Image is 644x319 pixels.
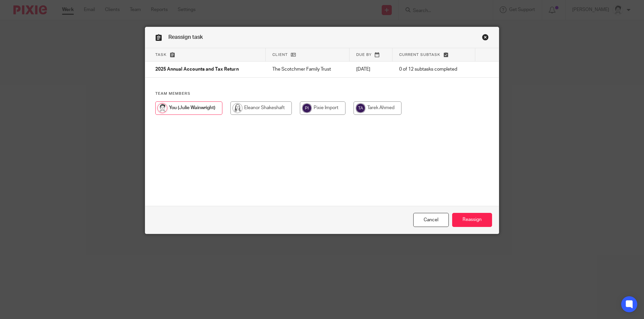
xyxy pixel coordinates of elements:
[482,34,489,43] a: Close this dialog window
[413,213,449,227] a: Close this dialog window
[392,62,476,78] td: 0 of 12 subtasks completed
[356,53,372,57] span: Due by
[452,213,492,227] input: Reassign
[155,53,167,57] span: Task
[356,66,386,73] p: [DATE]
[155,91,489,96] h4: Team members
[272,53,288,57] span: Client
[399,53,440,57] span: Current subtask
[155,67,239,72] span: 2025 Annual Accounts and Tax Return
[168,34,203,40] span: Reassign task
[272,66,343,73] p: The Scotchmer Family Trust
